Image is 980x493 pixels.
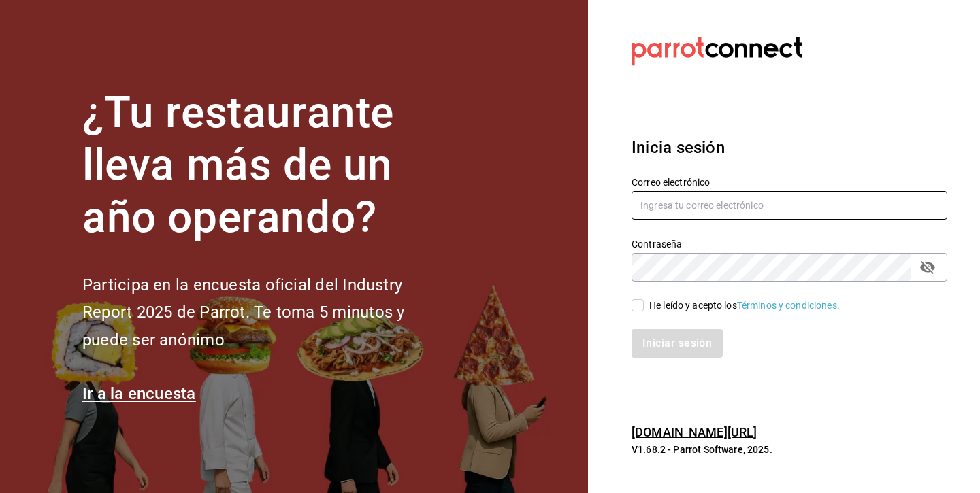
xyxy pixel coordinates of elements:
[916,256,939,279] button: passwordField
[82,271,450,354] h2: Participa en la encuesta oficial del Industry Report 2025 de Parrot. Te toma 5 minutos y puede se...
[632,191,947,220] input: Ingresa tu correo electrónico
[649,299,840,313] div: He leído y acepto los
[82,384,196,403] a: Ir a la encuesta
[632,177,947,187] label: Correo electrónico
[632,425,757,439] a: [DOMAIN_NAME][URL]
[632,239,947,249] label: Contraseña
[632,443,947,456] p: V1.68.2 - Parrot Software, 2025.
[632,135,947,160] h3: Inicia sesión
[737,300,840,311] a: Términos y condiciones.
[82,87,450,243] h1: ¿Tu restaurante lleva más de un año operando?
